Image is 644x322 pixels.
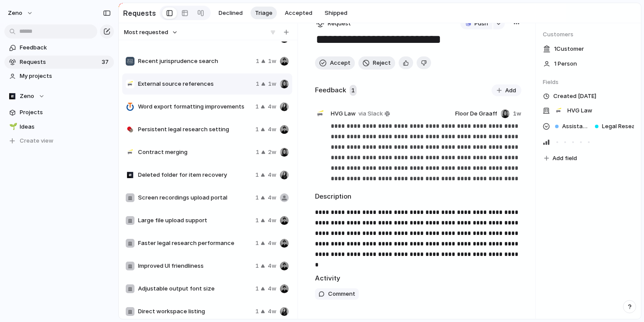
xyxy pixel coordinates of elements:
[138,80,252,88] span: External source references
[214,7,247,20] button: Declined
[8,9,22,17] span: Zeno
[268,102,276,111] span: 4w
[328,19,351,28] span: Request
[513,109,521,118] span: 1w
[138,34,252,43] span: Timestamps for chats and threads
[315,85,346,95] h2: Feedback
[552,154,577,163] span: Add field
[20,43,111,52] span: Feedback
[4,41,114,54] a: Feedback
[543,78,634,87] span: Fields
[20,92,34,101] span: Zeno
[255,216,259,225] span: 1
[358,109,383,118] span: via Slack
[256,57,259,66] span: 1
[268,216,276,225] span: 4w
[554,45,584,53] span: 1 Customer
[268,148,276,157] span: 2w
[268,171,276,179] span: 4w
[4,6,38,20] button: Zeno
[138,125,252,134] span: Persistent legal research setting
[315,273,340,283] h2: Activity
[325,9,347,17] span: Shipped
[255,262,259,270] span: 1
[256,34,259,43] span: 1
[255,239,259,248] span: 1
[315,18,352,29] button: Request
[554,59,577,68] span: 1 Person
[138,148,252,157] span: Contract merging
[255,171,259,179] span: 1
[373,59,391,67] span: Reject
[268,125,276,134] span: 4w
[268,239,276,248] span: 4w
[474,19,488,28] span: Push
[320,7,352,20] button: Shipped
[268,57,276,66] span: 1w
[255,9,272,17] span: Triage
[4,134,114,147] button: Create view
[268,80,276,88] span: 1w
[255,307,259,316] span: 1
[4,70,114,83] a: My projects
[4,90,114,103] button: Zeno
[268,262,276,270] span: 4w
[4,56,114,69] a: Requests37
[357,108,392,119] a: via Slack
[350,85,357,96] span: 1
[9,122,15,132] div: 🌱
[268,284,276,293] span: 4w
[315,192,521,202] h2: Description
[255,193,259,202] span: 1
[102,58,110,66] span: 37
[280,7,317,20] button: Accepted
[268,307,276,316] span: 4w
[543,30,634,39] span: Customers
[219,9,243,17] span: Declined
[543,153,578,164] button: Add field
[255,125,259,134] span: 1
[492,84,521,97] button: Add
[4,106,114,119] a: Projects
[602,122,643,131] span: Legal Research
[358,56,395,70] button: Reject
[505,86,516,95] span: Add
[124,28,168,37] span: Most requested
[256,148,259,157] span: 1
[138,307,252,316] span: Direct workspace listing
[138,57,252,66] span: Recent jurisprudence search
[4,120,114,133] a: 🌱Ideas
[8,122,17,131] button: 🌱
[123,27,179,38] button: Most requested
[20,122,111,131] span: Ideas
[256,80,259,88] span: 1
[251,7,277,20] button: Triage
[20,108,111,117] span: Projects
[330,59,350,67] span: Accept
[562,122,587,131] span: Assistant
[20,72,111,80] span: My projects
[455,109,497,118] span: Floor De Graaff
[138,193,252,202] span: Screen recordings upload portal
[268,34,276,43] span: 2w
[138,284,252,293] span: Adjustable output font size
[20,136,53,145] span: Create view
[138,102,252,111] span: Word export formatting improvements
[331,109,356,118] span: HVG Law
[138,262,252,270] span: Improved UI friendliness
[460,18,492,29] button: Push
[315,288,359,300] button: Comment
[567,106,592,115] span: HVG Law
[268,193,276,202] span: 4w
[255,284,259,293] span: 1
[138,171,252,179] span: Deleted folder for item recovery
[123,8,156,18] h2: Requests
[255,102,259,111] span: 1
[138,216,252,225] span: Large file upload support
[553,92,596,101] span: Created [DATE]
[328,290,355,298] span: Comment
[315,56,355,70] button: Accept
[285,9,312,17] span: Accepted
[138,239,252,248] span: Faster legal research performance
